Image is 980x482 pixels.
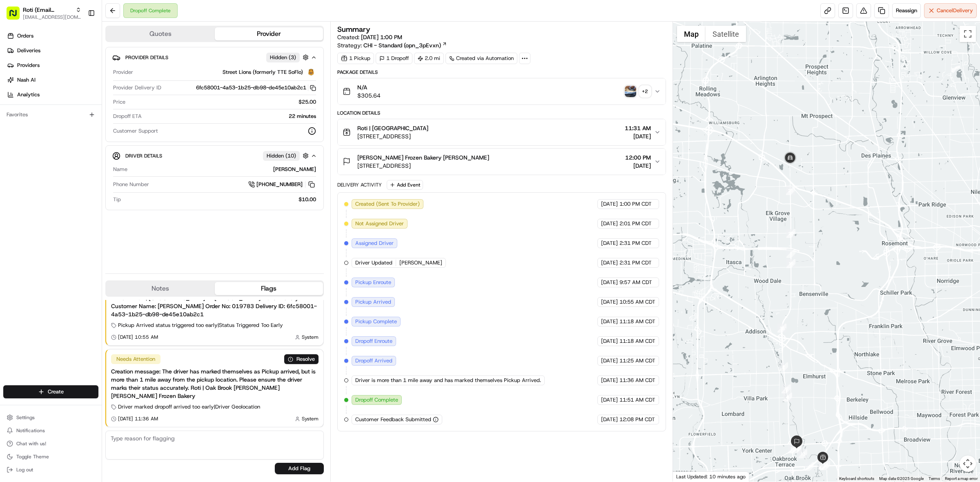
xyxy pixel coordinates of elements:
div: 13 [798,449,807,458]
div: Last Updated: 10 minutes ago [673,471,749,482]
button: Add Event [387,180,423,190]
button: Reassign [892,3,921,18]
div: 📗 [8,162,15,168]
span: [DATE] [601,220,618,227]
span: 10:55 AM CDT [619,298,655,306]
span: Analytics [17,91,40,98]
div: 11 [818,460,827,469]
button: Settings [3,412,98,423]
button: N/A$305.64photo_proof_of_pickup image+2 [338,78,666,104]
span: 12:08 PM CDT [619,416,655,423]
img: 1736555255976-a54dd68f-1ca7-489b-9aae-adbdc363a1c4 [8,78,23,93]
span: [STREET_ADDRESS] [357,132,428,140]
span: [DATE] [601,377,618,384]
button: Quotes [106,27,215,40]
button: Toggle Theme [3,451,98,462]
a: Deliveries [3,44,102,57]
span: Pickup Complete [355,318,397,325]
div: 16 [788,444,797,453]
img: 1736555255976-a54dd68f-1ca7-489b-9aae-adbdc363a1c4 [16,127,23,134]
div: 22 minutes [145,113,316,120]
span: Price [113,98,125,106]
span: Phone Number [113,181,149,188]
span: Tip [113,196,121,203]
span: [DATE] [601,396,618,404]
span: Pickup Enroute [355,279,391,286]
span: [PERSON_NAME] Frozen Bakery [PERSON_NAME] [357,153,489,162]
div: 1 [786,249,795,258]
div: Start new chat [37,78,134,87]
a: 📗Knowledge Base [5,158,66,172]
span: Settings [16,414,35,421]
span: Dropoff Complete [355,396,398,404]
button: Add Flag [275,463,324,474]
div: Favorites [3,108,98,121]
div: 2.0 mi [414,53,444,64]
button: Chat with us! [3,438,98,449]
span: Dropoff Enroute [355,338,392,345]
span: Created: [337,33,402,41]
span: [DATE] [601,357,618,364]
span: Pylon [81,181,99,187]
button: [PERSON_NAME] Frozen Bakery [PERSON_NAME][STREET_ADDRESS]12:00 PM[DATE] [338,149,666,175]
span: Map data ©2025 Google [879,476,924,481]
span: [DATE] [601,338,618,345]
span: Assigned Driver [355,240,394,247]
span: CHI - Standard (opn_3pEvxn) [363,41,441,49]
a: Report a map error [945,476,978,481]
button: Keyboard shortcuts [839,476,874,482]
span: [DATE] [601,200,618,208]
span: [PHONE_NUMBER] [256,181,303,188]
span: Chat with us! [16,440,46,447]
span: Nash AI [17,76,36,84]
span: Pickup Arrived [355,298,391,306]
button: Notifications [3,425,98,436]
input: Clear [21,53,135,62]
span: Roti (Email Parsing) [23,6,72,14]
div: Needs Attention [111,354,160,364]
span: Provider Delivery ID [113,84,161,91]
a: Providers [3,59,102,72]
div: Location Details [337,110,666,116]
span: [DATE] [601,416,618,423]
button: Create [3,385,98,398]
button: Map camera controls [960,455,976,472]
span: 11:31 AM [625,124,651,132]
span: [DATE] [625,162,651,170]
span: 1:00 PM CDT [619,200,652,208]
div: Creation message: The driver has marked themselves as Pickup arrived, but is more than 1 mile awa... [111,367,318,400]
span: Dropoff ETA [113,113,142,120]
img: 9188753566659_6852d8bf1fb38e338040_72.png [17,78,32,93]
div: 1 Dropoff [376,53,412,64]
a: Terms (opens in new tab) [929,476,940,481]
span: [DATE] 1:00 PM [361,33,402,41]
h3: Summary [337,26,370,33]
span: 9:57 AM CDT [619,279,652,286]
button: Roti (Email Parsing)[EMAIL_ADDRESS][DOMAIN_NAME] [3,3,85,23]
span: Cancel Delivery [937,7,973,14]
button: Driver DetailsHidden (10) [112,149,317,162]
span: [DATE] [601,298,618,306]
div: 17 [782,384,791,393]
a: Powered byPylon [58,180,99,187]
button: Start new chat [139,81,149,91]
button: Show street map [677,26,706,42]
button: CancelDelivery [924,3,977,18]
p: Welcome 👋 [8,33,149,46]
span: API Documentation [77,161,131,169]
button: Provider [215,27,323,40]
button: [EMAIL_ADDRESS][DOMAIN_NAME] [23,14,81,20]
span: 2:01 PM CDT [619,220,652,227]
span: Dropoff Arrived [355,357,392,364]
div: Delivery Activity [337,182,382,188]
div: + 2 [639,86,651,97]
span: [DATE] [601,240,618,247]
span: Driver Details [125,153,162,159]
span: 11:51 AM CDT [619,396,655,404]
a: Orders [3,29,102,42]
a: Created via Automation [445,53,517,64]
span: [DATE] [601,259,618,267]
span: Not Assigned Driver [355,220,404,227]
button: Roti | [GEOGRAPHIC_DATA][STREET_ADDRESS]11:31 AM[DATE] [338,119,666,145]
button: Log out [3,464,98,475]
